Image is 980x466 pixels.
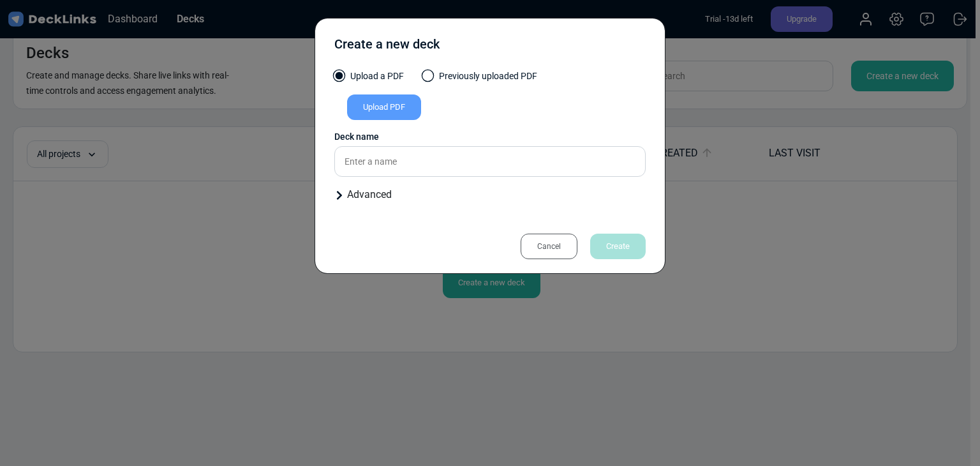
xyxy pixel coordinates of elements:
input: Enter a name [334,146,646,177]
div: Advanced [334,187,646,202]
label: Upload a PDF [334,70,404,89]
div: Upload PDF [347,94,421,120]
div: Deck name [334,130,646,144]
label: Previously uploaded PDF [423,70,537,89]
div: Cancel [521,234,577,259]
div: Create a new deck [334,34,440,60]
